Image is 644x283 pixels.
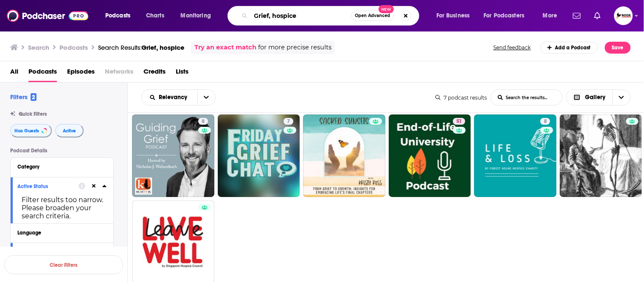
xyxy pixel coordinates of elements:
button: open menu [197,90,215,105]
input: Search podcasts, credits, & more... [251,9,352,23]
span: Has Guests [14,129,39,133]
button: Choose View [566,89,631,106]
a: Add a Podcast [540,42,599,54]
button: Save [605,42,631,54]
span: Gallery [585,94,606,100]
button: Show profile menu [614,6,633,25]
div: Search podcasts, credits, & more... [236,6,427,26]
span: Quick Filters [19,111,47,117]
a: Show notifications dropdown [591,9,604,23]
div: Active Status [17,183,73,189]
span: 8 [544,117,547,126]
img: User Profile [614,6,633,25]
a: 51 [453,118,465,125]
a: Credits [143,65,166,82]
button: open menu [430,9,481,23]
p: Podcast Details [10,148,114,154]
span: More [543,10,557,22]
button: Has Guests [17,246,79,257]
button: open menu [142,94,197,100]
span: Open Advanced [355,14,391,18]
a: 8 [198,118,208,125]
button: Language [17,227,107,238]
span: Active [63,129,76,133]
span: for more precise results [258,43,332,52]
span: 7 [287,117,290,126]
button: open menu [537,9,568,23]
button: open menu [175,9,222,23]
span: Grief, hospice [141,43,184,51]
span: For Podcasters [484,10,525,22]
a: 8 [540,118,550,125]
div: 7 podcast results [436,94,487,101]
button: open menu [478,9,537,23]
a: Search Results:Grief, hospice [98,43,184,51]
button: Send feedback [491,44,534,51]
div: Search Results: [98,43,184,51]
button: Category [17,161,107,172]
a: 51 [389,114,471,197]
span: Logged in as BookLaunchers [614,6,633,25]
a: 8 [474,114,557,197]
div: Language [17,230,101,236]
span: 2 [31,93,37,101]
span: New [379,5,394,13]
button: open menu [99,9,141,23]
a: 7 [218,114,300,197]
a: Podcasts [28,65,57,82]
h2: Choose List sort [141,89,216,106]
h3: Search [28,43,49,51]
span: 51 [456,117,462,126]
span: Podcasts [105,10,130,22]
span: For Business [436,10,470,22]
h3: Podcasts [59,43,88,51]
button: Active Status [17,181,79,192]
a: 7 [284,118,293,125]
a: Charts [141,9,169,23]
a: All [10,65,18,82]
button: Active [55,124,84,137]
div: Filter results too narrow. Please broaden your search criteria. [17,196,107,220]
span: Charts [146,10,164,22]
span: Networks [105,65,133,82]
a: Show notifications dropdown [570,9,584,23]
img: Podchaser - Follow, Share and Rate Podcasts [7,8,88,24]
span: Monitoring [181,10,211,22]
button: Clear Filters [4,255,123,274]
div: Category [17,164,101,170]
span: 8 [202,117,205,126]
span: Relevancy [159,94,191,100]
a: Try an exact match [194,43,256,52]
button: Open AdvancedNew [352,11,394,21]
a: Episodes [67,65,95,82]
button: Has Guests [10,124,52,137]
a: 8 [132,114,214,197]
a: Lists [176,65,188,82]
h2: Filters [10,93,37,101]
